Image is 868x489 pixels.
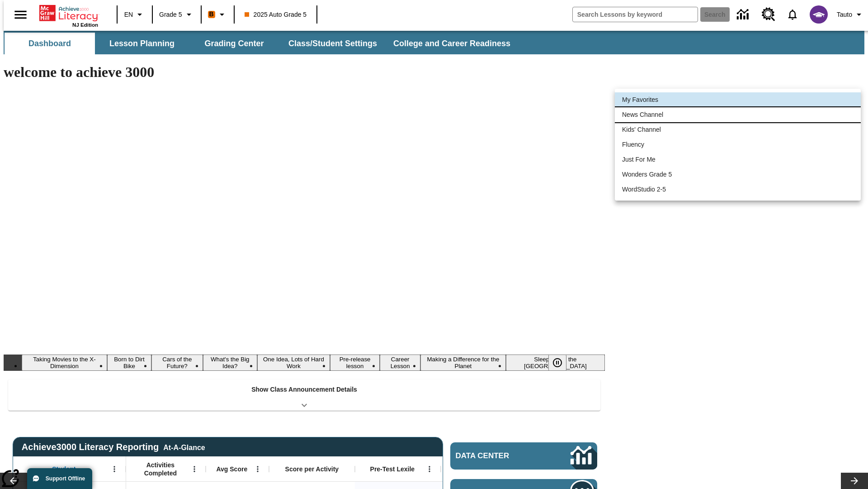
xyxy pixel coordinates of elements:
li: Fluency [615,137,861,152]
li: News Channel [615,107,861,122]
li: Kids' Channel [615,122,861,137]
li: Wonders Grade 5 [615,167,861,182]
li: Just For Me [615,152,861,167]
li: WordStudio 2-5 [615,182,861,197]
li: My Favorites [615,92,861,107]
